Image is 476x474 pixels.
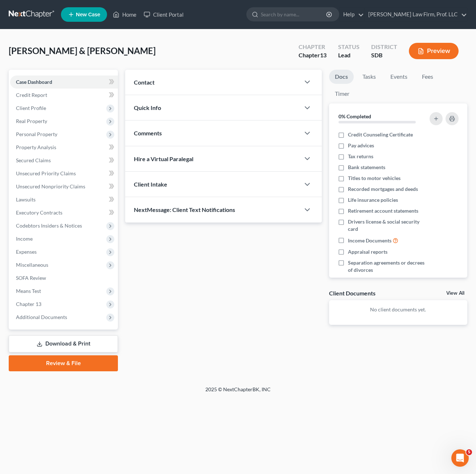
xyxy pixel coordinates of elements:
[16,314,67,320] span: Additional Documents
[451,449,469,467] iframe: Intercom live chat
[9,45,156,56] span: [PERSON_NAME] & [PERSON_NAME]
[134,130,162,136] span: Comments
[348,185,418,193] span: Recorded mortgages and deeds
[340,8,364,21] a: Help
[16,262,48,268] span: Miscellaneous
[371,43,397,51] div: District
[409,43,459,59] button: Preview
[134,206,235,213] span: NextMessage: Client Text Notifications
[348,248,387,256] span: Appraisal reports
[16,222,82,229] span: Codebtors Insiders & Notices
[348,164,385,171] span: Bank statements
[338,51,360,60] div: Lead
[16,131,57,137] span: Personal Property
[10,141,118,154] a: Property Analysis
[10,206,118,219] a: Executory Contracts
[348,175,401,182] span: Titles to motor vehicles
[329,289,376,297] div: Client Documents
[329,70,354,84] a: Docs
[16,209,62,216] span: Executory Contracts
[261,8,327,21] input: Search by name...
[299,43,327,51] div: Chapter
[16,288,41,294] span: Means Test
[16,79,52,85] span: Case Dashboard
[446,291,464,296] a: View All
[134,104,161,111] span: Quick Info
[348,259,427,274] span: Separation agreements or decrees of divorces
[338,113,371,119] strong: 0% Completed
[348,196,398,204] span: Life insurance policies
[16,144,56,150] span: Property Analysis
[16,105,46,111] span: Client Profile
[10,154,118,167] a: Secured Claims
[16,183,85,189] span: Unsecured Nonpriority Claims
[357,70,382,84] a: Tasks
[134,181,167,188] span: Client Intake
[348,207,418,214] span: Retirement account statements
[416,70,439,84] a: Fees
[348,131,413,138] span: Credit Counseling Certificate
[348,218,427,233] span: Drivers license & social security card
[10,193,118,206] a: Lawsuits
[365,8,467,21] a: [PERSON_NAME] Law Firm, Prof. LLC
[348,153,373,160] span: Tax returns
[10,167,118,180] a: Unsecured Priority Claims
[10,271,118,285] a: SOFA Review
[10,89,118,102] a: Credit Report
[338,43,360,51] div: Status
[335,306,461,313] p: No client documents yet.
[385,70,413,84] a: Events
[16,275,46,281] span: SOFA Review
[320,52,327,58] span: 13
[10,75,118,89] a: Case Dashboard
[16,196,36,203] span: Lawsuits
[348,142,374,149] span: Pay advices
[10,180,118,193] a: Unsecured Nonpriority Claims
[134,155,193,162] span: Hire a Virtual Paralegal
[16,157,51,163] span: Secured Claims
[16,301,41,307] span: Chapter 13
[16,118,47,124] span: Real Property
[329,87,355,101] a: Timer
[140,8,187,21] a: Client Portal
[31,386,445,399] div: 2025 © NextChapterBK, INC
[299,51,327,60] div: Chapter
[9,335,118,352] a: Download & Print
[16,236,33,242] span: Income
[348,237,391,244] span: Income Documents
[109,8,140,21] a: Home
[16,92,47,98] span: Credit Report
[16,249,37,255] span: Expenses
[16,170,76,176] span: Unsecured Priority Claims
[9,355,118,371] a: Review & File
[134,79,155,86] span: Contact
[466,449,472,455] span: 5
[371,51,397,60] div: SDB
[76,12,100,17] span: New Case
